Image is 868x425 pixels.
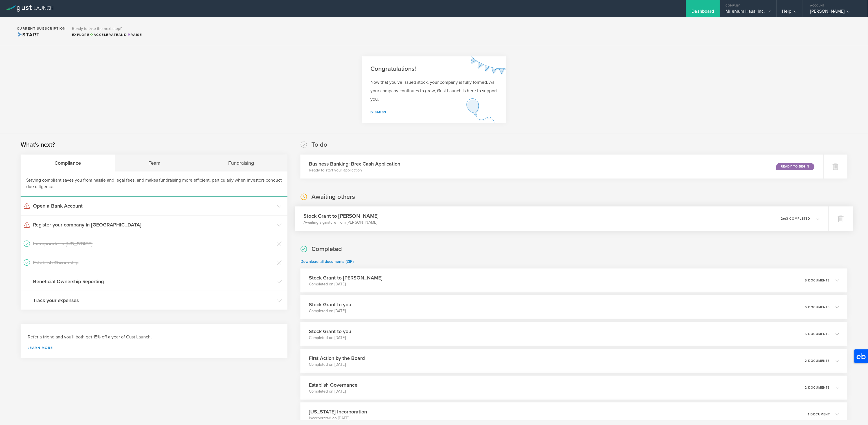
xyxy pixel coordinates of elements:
span: Start [17,32,40,38]
div: [PERSON_NAME] [810,8,858,17]
h2: Congratulations! [371,65,498,73]
p: Completed on [DATE] [309,308,351,314]
span: Accelerate [90,33,118,37]
h2: Completed [311,245,342,253]
p: 6 documents [805,306,830,309]
div: Ready to take the next step?ExploreAccelerateandRaise [69,23,145,40]
div: Milenium Haus, Inc. [726,8,771,17]
em: of [783,217,786,221]
p: Completed on [DATE] [309,389,357,394]
div: Help [782,8,797,17]
h2: Awaiting others [311,193,355,201]
h3: Incorporate in [US_STATE] [33,240,274,247]
p: 1 document [808,413,830,416]
a: Learn more [28,346,280,349]
h3: Stock Grant to you [309,328,351,335]
div: Dashboard [692,8,714,17]
p: Now that you've issued stock, your company is fully formed. As your company continues to grow, Gu... [371,78,498,104]
p: 5 documents [805,332,830,336]
div: Compliance [21,155,115,171]
h3: Stock Grant to [PERSON_NAME] [309,274,383,281]
p: 2 documents [805,359,830,362]
h3: Establish Governance [309,381,357,389]
p: 2 documents [805,386,830,389]
h2: To do [311,141,327,149]
p: Completed on [DATE] [309,362,365,367]
h2: Current Subscription [17,27,66,30]
span: and [90,33,127,37]
h3: Refer a friend and you'll both get 15% off a year of Gust Launch. [28,334,280,340]
p: Awaiting signature from [PERSON_NAME] [304,220,379,225]
span: Raise [127,33,142,37]
h3: [US_STATE] Incorporation [309,408,367,415]
div: Team [115,155,194,171]
div: Business Banking: Brex Cash ApplicationReady to start your applicationReady to Begin [300,155,823,179]
p: Completed on [DATE] [309,335,351,341]
p: Completed on [DATE] [309,281,383,287]
div: Ready to Begin [776,163,814,170]
h3: Stock Grant to [PERSON_NAME] [304,212,379,220]
a: Dismiss [371,110,387,114]
div: Staying compliant saves you from hassle and legal fees, and makes fundraising more efficient, par... [21,171,287,197]
h2: What's next? [21,141,55,149]
h3: Beneficial Ownership Reporting [33,278,274,285]
h3: Register your company in [GEOGRAPHIC_DATA] [33,221,274,228]
div: Explore [72,32,142,37]
a: Download all documents (ZIP) [300,259,354,264]
h3: Open a Bank Account [33,202,274,210]
h3: First Action by the Board [309,354,365,362]
h3: Business Banking: Brex Cash Application [309,160,400,168]
h3: Stock Grant to you [309,301,351,308]
div: Fundraising [194,155,287,171]
h3: Establish Ownership [33,259,274,266]
h3: Ready to take the next step? [72,27,142,31]
h3: Track your expenses [33,297,274,304]
p: 5 documents [805,279,830,282]
p: Incorporated on [DATE] [309,415,367,421]
p: 2 3 completed [781,217,810,220]
p: Ready to start your application [309,168,400,173]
